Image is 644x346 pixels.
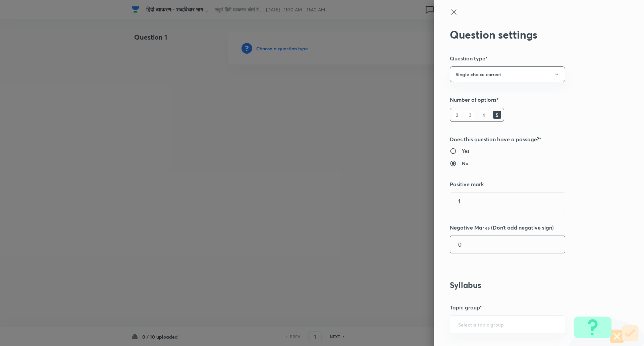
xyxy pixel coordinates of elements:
[493,111,501,119] h6: 5
[450,224,605,232] h5: Negative Marks (Don’t add negative sign)
[450,180,605,188] h5: Positive mark
[462,147,469,154] h6: Yes
[462,160,468,167] h6: No
[480,111,488,119] h6: 4
[450,236,565,253] input: Negative marks
[450,96,605,104] h5: Number of options*
[453,111,461,119] h6: 2
[450,280,605,290] h3: Syllabus
[466,111,474,119] h6: 3
[561,324,562,325] button: Open
[458,321,557,328] input: Select a topic group
[450,303,605,311] h5: Topic group*
[450,54,605,62] h5: Question type*
[450,135,605,143] h5: Does this question have a passage?*
[450,28,605,41] h2: Question settings
[450,193,565,210] input: Positive marks
[450,66,565,82] button: Single choice correct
